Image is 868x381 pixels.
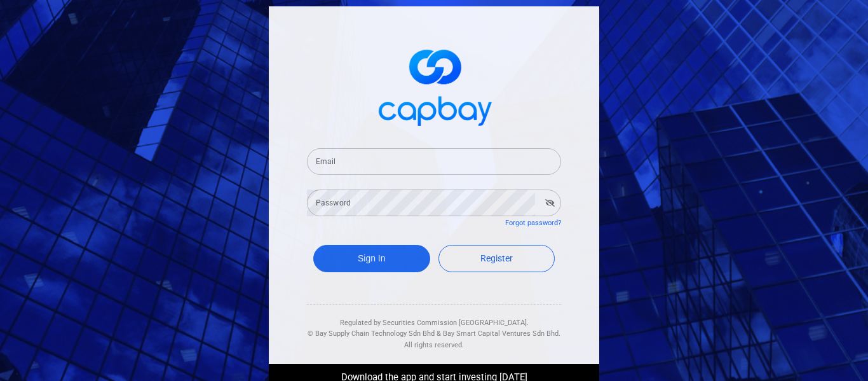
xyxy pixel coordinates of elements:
img: logo [370,38,498,133]
a: Register [438,245,555,272]
div: Regulated by Securities Commission [GEOGRAPHIC_DATA]. & All rights reserved. [307,305,561,351]
a: Forgot password? [505,219,561,227]
span: © Bay Supply Chain Technology Sdn Bhd [308,329,435,338]
button: Sign In [313,245,430,272]
span: Bay Smart Capital Ventures Sdn Bhd. [443,329,560,338]
span: Register [480,253,513,263]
